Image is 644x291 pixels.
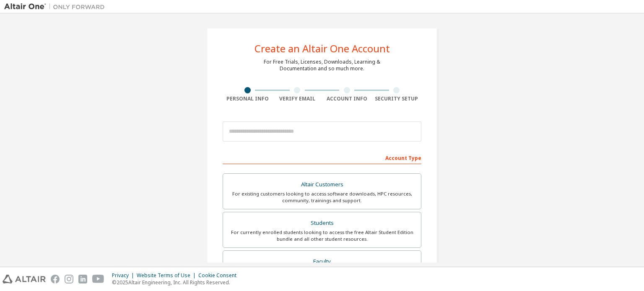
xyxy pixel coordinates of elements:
img: Altair One [4,3,109,11]
div: For Free Trials, Licenses, Downloads, Learning & Documentation and so much more. [264,59,380,72]
div: For existing customers looking to access software downloads, HPC resources, community, trainings ... [228,191,416,204]
div: Account Info [322,95,372,102]
div: Create an Altair One Account [254,44,390,54]
div: Altair Customers [228,179,416,191]
div: Verify Email [273,95,322,102]
img: instagram.svg [65,275,73,283]
div: Security Setup [372,95,422,102]
div: Website Terms of Use [137,272,198,279]
div: Students [228,217,416,229]
div: Personal Info [223,95,273,102]
p: © 2025 Altair Engineering, Inc. All Rights Reserved. [112,279,241,286]
div: Faculty [228,256,416,268]
img: facebook.svg [51,275,60,283]
div: Account Type [223,151,421,164]
img: altair_logo.svg [3,275,46,283]
div: Privacy [112,272,137,279]
div: Cookie Consent [198,272,241,279]
img: linkedin.svg [78,275,87,283]
div: For currently enrolled students looking to access the free Altair Student Edition bundle and all ... [228,229,416,242]
img: youtube.svg [92,275,104,283]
